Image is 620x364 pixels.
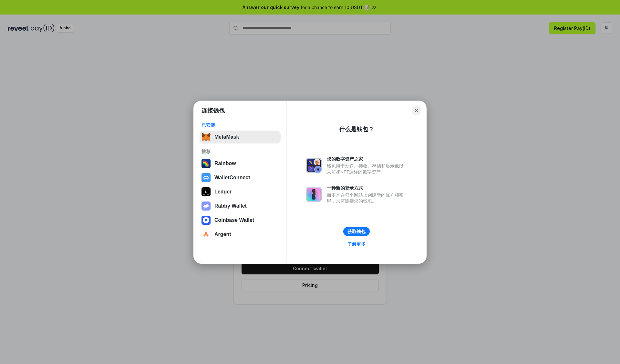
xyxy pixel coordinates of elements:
[201,202,211,211] img: svg+xml,%3Csvg%20xmlns%3D%22http%3A%2F%2Fwww.w3.org%2F2000%2Fsvg%22%20fill%3D%22none%22%20viewBox...
[214,231,231,237] div: Argent
[347,229,366,234] div: 获取钱包
[200,171,281,184] button: WalletConnect
[214,217,254,223] div: Coinbase Wallet
[200,131,281,143] button: MetaMask
[200,157,281,170] button: Rainbow
[201,230,211,239] img: svg+xml,%3Csvg%20width%3D%2228%22%20height%3D%2228%22%20viewBox%3D%220%200%2028%2028%22%20fill%3D...
[214,161,236,166] div: Rainbow
[343,227,370,236] button: 获取钱包
[201,122,279,128] div: 已安装
[306,158,322,173] img: svg+xml,%3Csvg%20xmlns%3D%22http%3A%2F%2Fwww.w3.org%2F2000%2Fsvg%22%20fill%3D%22none%22%20viewBox...
[214,189,232,195] div: Ledger
[201,216,211,225] img: svg+xml,%3Csvg%20width%3D%2228%22%20height%3D%2228%22%20viewBox%3D%220%200%2028%2028%22%20fill%3D...
[200,228,281,241] button: Argent
[200,200,281,212] button: Rabby Wallet
[201,133,211,142] img: svg+xml,%3Csvg%20fill%3D%22none%22%20height%3D%2233%22%20viewBox%3D%220%200%2035%2033%22%20width%...
[201,149,279,154] div: 推荐
[200,214,281,227] button: Coinbase Wallet
[412,106,421,115] button: Close
[201,173,211,182] img: svg+xml,%3Csvg%20width%3D%2228%22%20height%3D%2228%22%20viewBox%3D%220%200%2028%2028%22%20fill%3D...
[327,163,407,175] div: 钱包用于发送、接收、存储和显示像以太坊和NFT这样的数字资产。
[327,156,407,162] div: 您的数字资产之家
[339,125,374,133] div: 什么是钱包？
[200,185,281,198] button: Ledger
[214,203,247,209] div: Rabby Wallet
[201,107,225,114] h1: 连接钱包
[214,134,239,140] div: MetaMask
[201,187,211,196] img: svg+xml,%3Csvg%20xmlns%3D%22http%3A%2F%2Fwww.w3.org%2F2000%2Fsvg%22%20width%3D%2228%22%20height%3...
[327,185,407,191] div: 一种新的登录方式
[306,187,322,202] img: svg+xml,%3Csvg%20xmlns%3D%22http%3A%2F%2Fwww.w3.org%2F2000%2Fsvg%22%20fill%3D%22none%22%20viewBox...
[327,192,407,204] div: 而不是在每个网站上创建新的账户和密码，只需连接您的钱包。
[347,241,366,247] div: 了解更多
[344,240,369,248] a: 了解更多
[214,175,250,181] div: WalletConnect
[201,159,211,168] img: svg+xml,%3Csvg%20width%3D%22120%22%20height%3D%22120%22%20viewBox%3D%220%200%20120%20120%22%20fil...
